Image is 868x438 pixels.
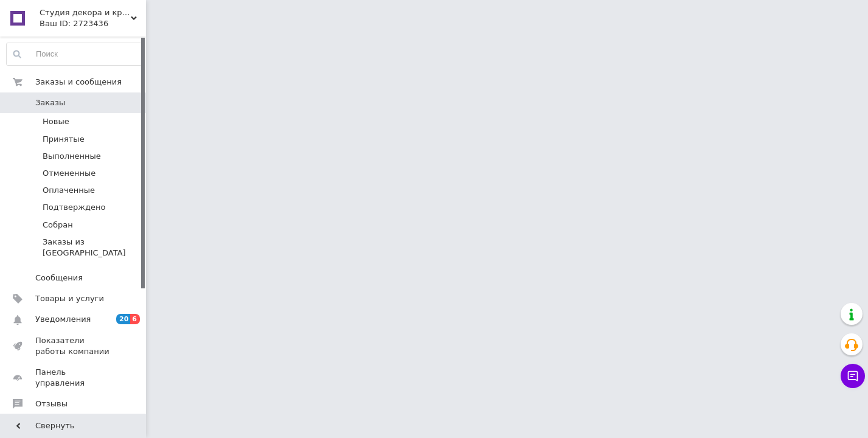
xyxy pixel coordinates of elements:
span: Выполненные [43,151,101,162]
span: Сообщения [35,273,83,283]
span: Принятые [43,134,85,145]
span: 20 [116,314,130,324]
span: Отмененные [43,168,95,179]
span: Панель управления [35,367,113,389]
div: Ваш ID: 2723436 [40,18,146,29]
input: Поиск [7,43,143,65]
span: Заказы из [GEOGRAPHIC_DATA] [43,237,142,259]
span: Оплаченные [43,185,95,196]
span: Уведомления [35,314,91,325]
span: Отзывы [35,398,68,409]
span: Заказы [35,97,65,108]
span: 6 [130,314,140,324]
span: Подтверждено [43,202,105,213]
span: Заказы и сообщения [35,77,122,88]
span: Показатели работы компании [35,335,113,357]
span: Товары и услуги [35,293,104,304]
span: Собран [43,220,73,231]
span: Новые [43,116,69,127]
span: Студия декора и красок - "DECORATOR" [40,7,131,18]
button: Чат с покупателем [841,364,865,388]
